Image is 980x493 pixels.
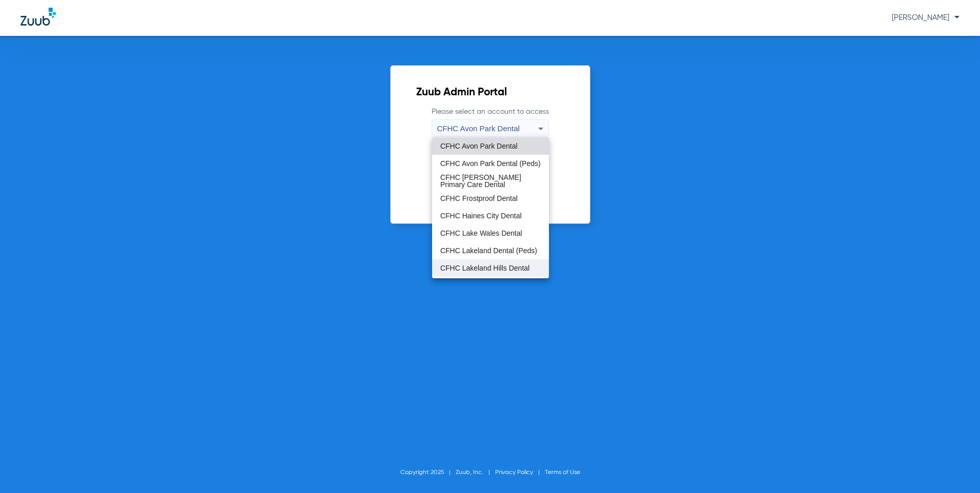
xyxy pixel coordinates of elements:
[440,230,522,237] span: CFHC Lake Wales Dental
[440,142,518,150] span: CFHC Avon Park Dental
[440,160,541,167] span: CFHC Avon Park Dental (Peds)
[440,212,522,219] span: CFHC Haines City Dental
[440,264,529,272] span: CFHC Lakeland Hills Dental
[440,174,541,188] span: CFHC [PERSON_NAME] Primary Care Dental
[440,195,518,202] span: CFHC Frostproof Dental
[929,444,980,493] iframe: Chat Widget
[440,247,537,254] span: CFHC Lakeland Dental (Peds)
